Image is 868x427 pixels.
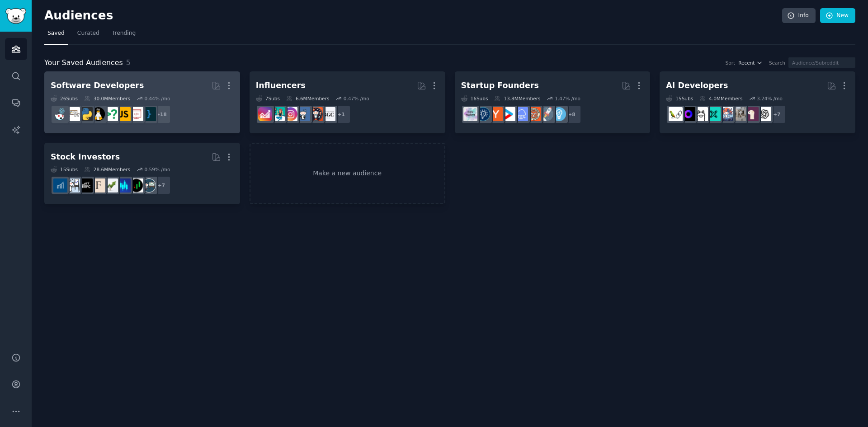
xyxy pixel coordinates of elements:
img: dividends [53,178,67,192]
div: 30.0M Members [84,95,130,102]
div: 26 Sub s [51,95,78,102]
div: Influencers [256,80,306,91]
img: Instagram [296,107,310,121]
div: 4.0M Members [699,95,742,102]
img: reactjs [53,107,67,121]
img: GummySearch logo [5,8,26,24]
a: Make a new audience [250,143,445,205]
img: SaaS [514,107,528,121]
img: OpenAI [757,107,771,121]
img: socialmedia [309,107,323,121]
div: 3.24 % /mo [757,95,783,102]
span: 5 [126,58,131,67]
img: indiehackers [463,107,477,121]
img: ycombinator [489,107,503,121]
img: linux [91,107,105,121]
span: Trending [112,29,136,38]
img: startup [501,107,515,121]
img: ChatGPTCoding [732,107,746,121]
img: FinancialCareers [79,178,93,192]
img: cscareerquestions [104,107,118,121]
img: stocks [142,178,156,192]
a: AI Developers15Subs4.0MMembers3.24% /mo+7OpenAILocalLLaMAChatGPTCodingAI_AgentsLLMDevsollamaLocal... [660,71,855,133]
div: Search [769,60,785,66]
a: Startup Founders16Subs13.8MMembers1.47% /mo+8EntrepreneurstartupsEntrepreneurRideAlongSaaSstartup... [455,71,651,133]
img: LLMDevs [707,107,721,121]
div: 0.59 % /mo [144,166,170,173]
div: 0.47 % /mo [344,95,369,102]
a: Stock Investors15Subs28.6MMembers0.59% /mo+7stocksDaytradingStockMarketinvestingfinanceFinancialC... [44,143,240,205]
img: Entrepreneur [552,107,566,121]
span: Curated [77,29,99,38]
div: + 7 [767,105,786,124]
img: InstagramMarketing [283,107,297,121]
div: 1.47 % /mo [555,95,580,102]
img: investing [104,178,118,192]
div: 0.44 % /mo [144,95,170,102]
div: 7 Sub s [256,95,280,102]
img: LocalLLM [681,107,695,121]
a: Trending [109,26,139,45]
a: Info [782,8,816,23]
img: Entrepreneurship [476,107,490,121]
span: Saved [47,29,65,38]
div: AI Developers [666,80,728,91]
a: Saved [44,26,68,45]
div: Startup Founders [461,80,539,91]
div: 15 Sub s [666,95,693,102]
div: Sort [726,60,736,66]
a: Software Developers26Subs30.0MMembers0.44% /mo+18programmingwebdevjavascriptcscareerquestionslinu... [44,71,240,133]
div: 16 Sub s [461,95,488,102]
img: Python [79,107,93,121]
img: StockMarket [117,178,131,192]
img: programming [142,107,156,121]
button: Recent [738,60,763,66]
h2: Audiences [44,9,782,23]
div: 13.8M Members [494,95,540,102]
div: 6.6M Members [286,95,329,102]
img: learnpython [66,107,80,121]
img: LangChain [669,107,683,121]
img: ollama [694,107,708,121]
img: webdev [129,107,143,121]
div: Stock Investors [51,151,120,163]
a: New [820,8,855,23]
a: Curated [74,26,103,45]
img: AI_Agents [719,107,733,121]
img: javascript [117,107,131,121]
img: Daytrading [129,178,143,192]
div: + 1 [332,105,351,124]
input: Audience/Subreddit [788,57,855,68]
div: 15 Sub s [51,166,78,173]
img: EntrepreneurRideAlong [527,107,541,121]
img: startups [539,107,553,121]
div: + 18 [152,105,171,124]
img: options [66,178,80,192]
img: InstagramGrowthTips [258,107,272,121]
div: + 8 [562,105,581,124]
div: 28.6M Members [84,166,130,173]
img: finance [91,178,105,192]
a: Influencers7Subs6.6MMembers0.47% /mo+1BeautyGuruChattersocialmediaInstagramInstagramMarketinginfl... [250,71,445,133]
img: BeautyGuruChatter [321,107,335,121]
span: Recent [738,60,755,66]
div: Software Developers [51,80,144,91]
div: + 7 [152,176,171,195]
img: influencermarketing [271,107,285,121]
img: LocalLLaMA [745,107,759,121]
span: Your Saved Audiences [44,57,123,69]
